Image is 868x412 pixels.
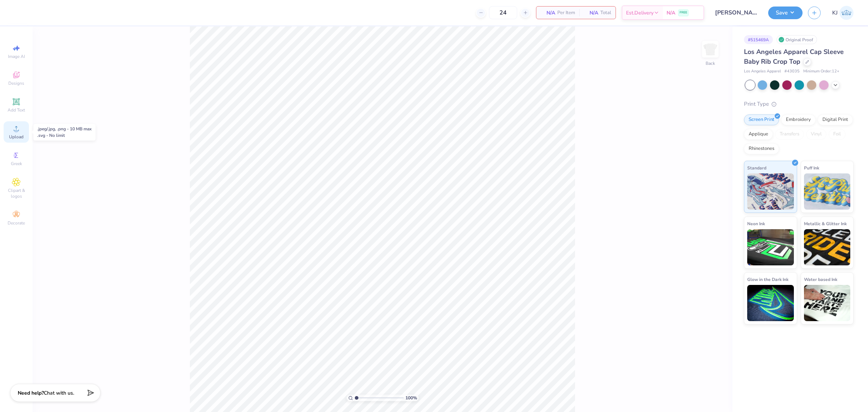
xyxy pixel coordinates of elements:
span: Water based Ink [804,276,837,283]
span: KJ [832,9,838,17]
span: Designs [8,80,24,86]
div: Screen Print [744,114,779,125]
img: Puff Ink [804,173,851,210]
img: Metallic & Glitter Ink [804,229,851,265]
span: Total [600,9,611,17]
span: Puff Ink [804,164,819,172]
div: .svg - No limit [37,132,92,139]
img: Neon Ink [747,229,794,265]
div: Transfers [775,129,804,140]
strong: Need help? [18,390,44,396]
span: Metallic & Glitter Ink [804,220,847,227]
div: # 515469A [744,35,773,44]
div: Vinyl [806,129,826,140]
span: Los Angeles Apparel Cap Sleeve Baby Rib Crop Top [744,47,844,66]
span: Standard [747,164,766,172]
span: Chat with us. [44,390,74,396]
img: Glow in the Dark Ink [747,285,794,321]
span: Per Item [557,9,575,17]
span: N/A [584,9,598,17]
img: Water based Ink [804,285,851,321]
span: N/A [541,9,555,17]
img: Standard [747,173,794,210]
span: FREE [680,10,687,15]
span: Glow in the Dark Ink [747,276,788,283]
span: Image AI [8,54,25,59]
span: Los Angeles Apparel [744,68,781,75]
span: N/A [667,9,675,17]
div: Print Type [744,100,854,108]
input: Untitled Design [710,5,763,20]
span: Clipart & logos [4,188,29,199]
div: Applique [744,129,773,140]
div: Foil [829,129,846,140]
div: Back [706,60,715,67]
span: # 43035 [784,68,800,75]
div: Embroidery [781,114,816,125]
span: 100 % [405,395,417,401]
button: Save [768,7,803,19]
span: Est. Delivery [626,9,654,17]
span: Add Text [8,107,25,113]
img: Kendra Jingco [839,6,854,20]
span: Decorate [8,220,25,226]
span: Neon Ink [747,220,765,227]
img: Back [703,42,718,56]
div: Rhinestones [744,143,779,154]
input: – – [489,6,517,19]
a: KJ [832,6,854,20]
span: Minimum Order: 12 + [803,68,839,75]
div: .jpeg/.jpg, .png - 10 MB max [37,126,92,132]
span: Upload [9,134,24,140]
div: Digital Print [818,114,853,125]
div: Original Proof [776,35,817,44]
span: Greek [11,161,22,167]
